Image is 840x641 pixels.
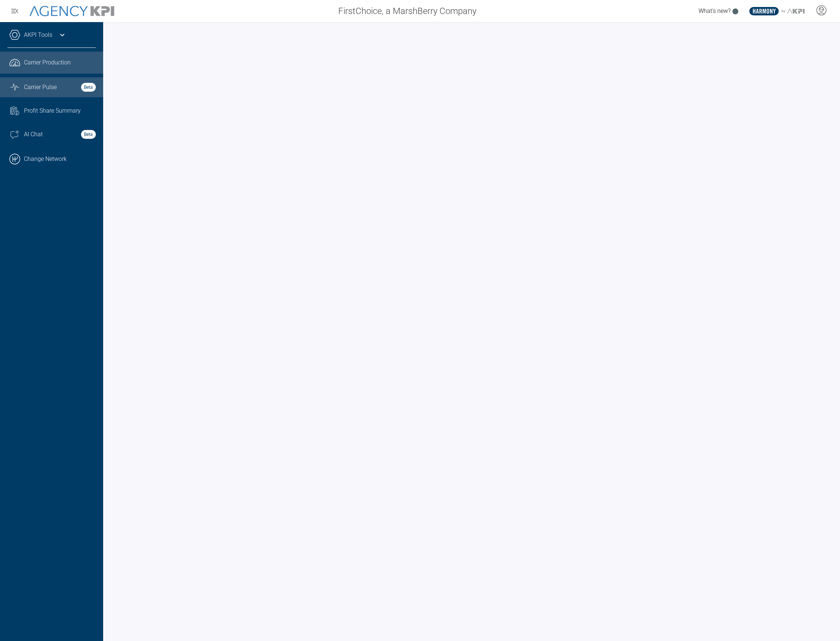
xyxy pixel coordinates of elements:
[338,4,476,18] span: FirstChoice, a MarshBerry Company
[24,83,57,92] span: Carrier Pulse
[24,31,52,39] a: AKPI Tools
[24,106,81,115] span: Profit Share Summary
[24,58,71,67] span: Carrier Production
[81,130,96,139] strong: Beta
[699,7,731,14] span: What's new?
[81,83,96,92] strong: Beta
[29,6,114,17] img: AgencyKPI
[24,130,43,139] span: AI Chat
